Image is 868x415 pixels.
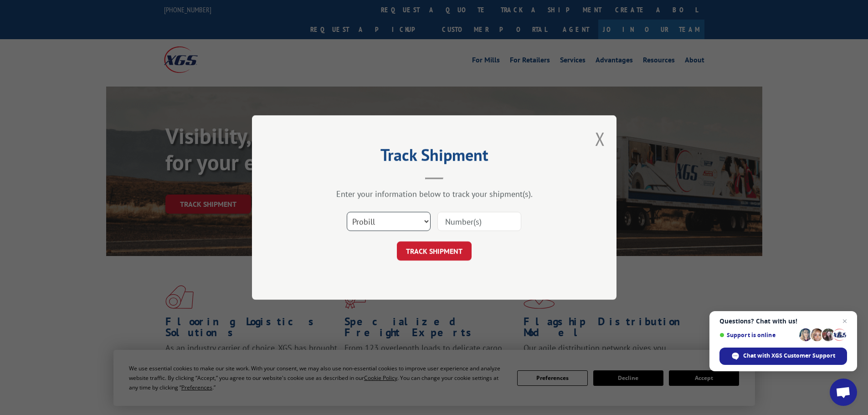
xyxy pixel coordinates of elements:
[719,332,796,338] span: Support is online
[397,241,472,261] button: TRACK SHIPMENT
[839,316,850,327] span: Close chat
[298,189,571,199] div: Enter your information below to track your shipment(s).
[830,379,857,406] div: Open chat
[595,127,605,151] button: Close modal
[298,149,571,166] h2: Track Shipment
[719,318,847,325] span: Questions? Chat with us!
[743,352,835,360] span: Chat with XGS Customer Support
[719,348,847,365] div: Chat with XGS Customer Support
[437,212,521,231] input: Number(s)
